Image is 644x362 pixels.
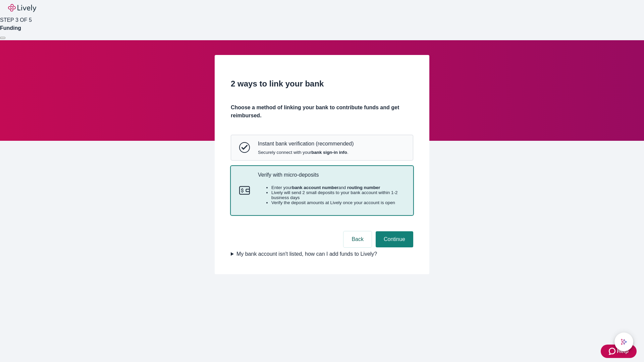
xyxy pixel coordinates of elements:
svg: Instant bank verification [239,142,250,153]
svg: Lively AI Assistant [621,339,627,345]
button: Zendesk support iconHelp [601,345,637,358]
svg: Micro-deposits [239,185,250,196]
button: Instant bank verificationInstant bank verification (recommended)Securely connect with yourbank si... [231,135,413,160]
button: Back [343,231,372,247]
svg: Zendesk support icon [609,347,617,355]
h4: Choose a method of linking your bank to contribute funds and get reimbursed. [231,104,413,120]
li: Enter your and [271,185,405,190]
h2: 2 ways to link your bank [231,78,413,90]
button: chat [614,333,633,351]
button: Continue [376,231,413,247]
strong: bank sign-in info [311,150,347,155]
span: Securely connect with your . [258,150,354,155]
li: Verify the deposit amounts at Lively once your account is open [271,200,405,205]
p: Instant bank verification (recommended) [258,140,354,147]
strong: routing number [347,185,380,190]
button: Micro-depositsVerify with micro-depositsEnter yourbank account numberand routing numberLively wil... [231,166,413,215]
img: Lively [8,4,36,12]
span: Help [617,347,629,355]
summary: My bank account isn't listed, how can I add funds to Lively? [231,250,413,258]
li: Lively will send 2 small deposits to your bank account within 1-2 business days [271,190,405,200]
p: Verify with micro-deposits [258,172,405,178]
strong: bank account number [292,185,339,190]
